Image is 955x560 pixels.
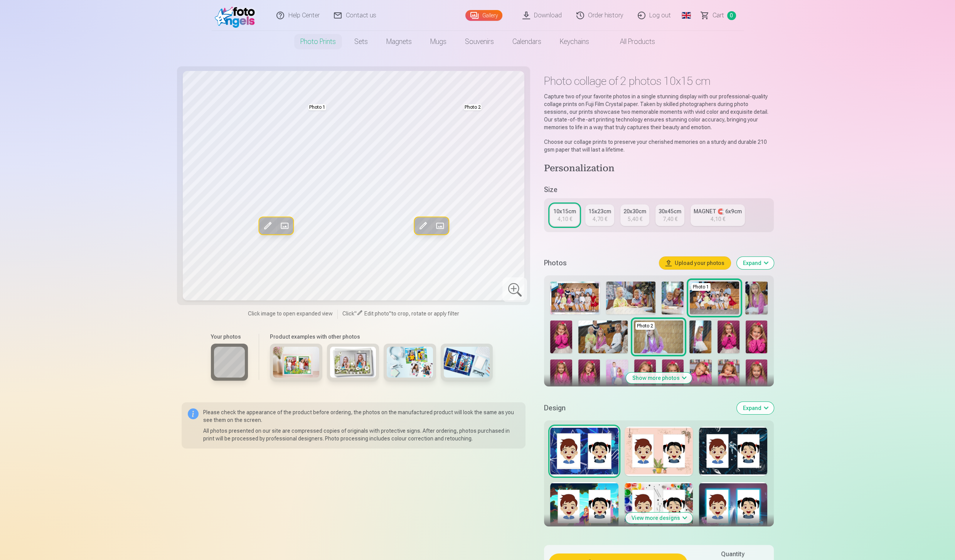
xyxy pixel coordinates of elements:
a: 20x30cm5,40 € [620,204,649,226]
a: 30x45cm7,40 € [655,204,684,226]
button: Upload your photos [659,257,731,269]
div: 4,70 € [593,215,607,223]
a: Mugs [421,31,456,52]
h4: Personalization [544,163,773,175]
span: Click image to open expanded view [248,310,333,317]
h5: Design [544,403,730,413]
a: Photo prints [291,31,345,52]
h5: Quantity [721,550,744,559]
button: Show more photos [626,373,692,383]
div: Photo 2 [635,322,655,330]
button: Expand [737,257,774,269]
h1: Photo collage of 2 photos 10x15 cm [544,74,773,88]
h6: Your photos [211,333,248,341]
div: 20x30cm [623,207,646,215]
span: " [354,310,357,317]
p: Please check the appearance of the product before ordering, the photos on the manufactured produc... [203,408,520,424]
button: Expand [737,402,774,414]
a: All products [598,31,664,52]
a: Sets [345,31,377,52]
h5: Photos [544,258,653,268]
a: Magnets [377,31,421,52]
span: 0 [727,11,736,20]
div: 15x23cm [588,207,611,215]
a: Keychains [551,31,598,52]
span: Сart [712,11,724,20]
p: Choose our collage prints to preserve your cherished memories on a sturdy and durable 210 gsm pap... [544,138,773,153]
a: Souvenirs [456,31,503,52]
span: " [389,310,391,317]
p: All photos presented on our site are compressed copies of originals with protective signs. After ... [203,427,520,442]
a: MAGNET 🧲 6x9cm4,10 € [691,204,745,226]
img: /fa1 [215,3,259,28]
a: 10x15cm4,10 € [550,204,579,226]
div: 4,10 € [711,215,725,223]
div: MAGNET 🧲 6x9cm [694,207,742,215]
a: Calendars [503,31,551,52]
div: 7,40 € [663,215,677,223]
a: Gallery [465,10,502,21]
span: Click [342,310,354,317]
button: View more designs [625,513,692,523]
p: Capture two of your favorite photos in a single stunning display with our professional-quality co... [544,93,773,131]
h6: Product examples with other photos [267,333,496,341]
h5: Size [544,184,773,195]
span: Edit photo [364,310,389,317]
div: 30x45cm [659,207,681,215]
div: 10x15cm [553,207,576,215]
div: 4,10 € [558,215,572,223]
div: Photo 1 [691,283,711,291]
a: 15x23cm4,70 € [585,204,614,226]
div: 5,40 € [628,215,642,223]
span: to crop, rotate or apply filter [391,310,459,317]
